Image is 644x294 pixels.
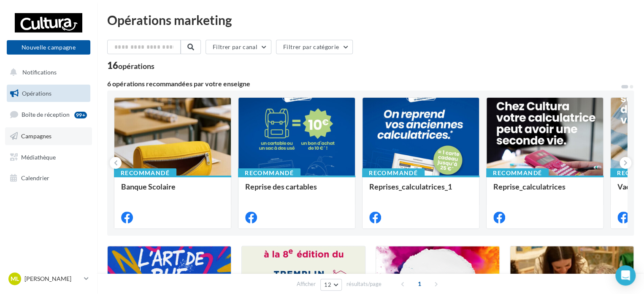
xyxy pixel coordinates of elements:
[114,168,176,178] div: Recommandé
[121,182,224,199] div: Banque Scolaire
[107,14,634,26] div: Opérations marketing
[362,168,425,178] div: Recommandé
[5,105,92,124] a: Boîte de réception99+
[206,40,271,54] button: Filtrer par canal
[11,275,19,283] span: ML
[22,69,57,76] span: Notifications
[5,85,92,102] a: Opérations
[118,62,154,70] div: opérations
[21,132,51,140] span: Campagnes
[324,281,331,288] span: 12
[24,275,81,283] p: [PERSON_NAME]
[74,112,87,118] div: 99+
[22,111,70,118] span: Boîte de réception
[238,168,300,178] div: Recommandé
[21,153,56,160] span: Médiathèque
[5,169,92,187] a: Calendrier
[107,61,154,70] div: 16
[5,127,92,145] a: Campagnes
[107,80,620,87] div: 6 opérations recommandées par votre enseigne
[5,148,92,166] a: Médiathèque
[5,63,89,81] button: Notifications
[22,90,51,97] span: Opérations
[7,40,90,55] button: Nouvelle campagne
[493,182,596,199] div: Reprise_calculatrices
[21,174,49,181] span: Calendrier
[369,182,472,199] div: Reprises_calculatrices_1
[486,168,549,178] div: Recommandé
[346,280,382,288] span: résultats/page
[413,277,426,291] span: 1
[7,271,90,287] a: ML [PERSON_NAME]
[245,182,348,199] div: Reprise des cartables
[320,279,342,291] button: 12
[615,265,636,286] div: Open Intercom Messenger
[276,40,353,54] button: Filtrer par catégorie
[297,280,316,288] span: Afficher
